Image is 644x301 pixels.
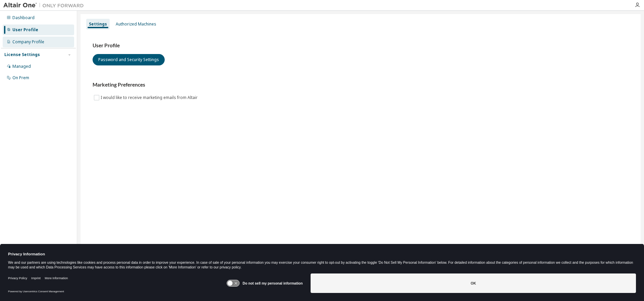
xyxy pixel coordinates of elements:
div: Dashboard [12,15,35,20]
div: Company Profile [12,39,44,45]
div: User Profile [12,27,38,33]
div: On Prem [12,75,29,81]
div: Authorized Machines [116,21,156,27]
label: I would like to receive marketing emails from Altair [101,94,199,102]
img: Altair One [3,2,87,9]
div: Managed [12,64,31,69]
h3: User Profile [93,42,629,49]
div: License Settings [4,52,40,57]
div: Settings [89,21,107,27]
h3: Marketing Preferences [93,82,629,88]
button: Password and Security Settings [93,54,165,65]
